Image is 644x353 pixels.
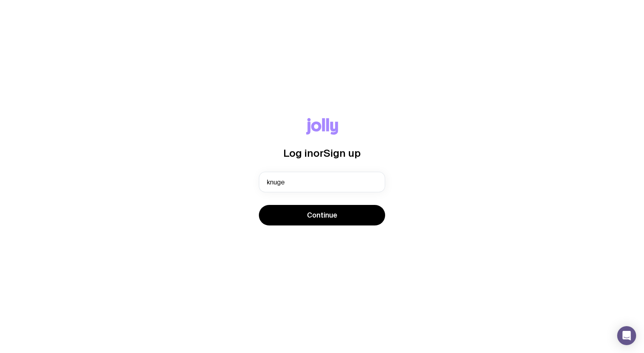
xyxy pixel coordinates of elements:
span: or [313,147,324,159]
span: Sign up [324,147,361,159]
div: Open Intercom Messenger [617,326,636,345]
span: Continue [307,210,337,220]
button: Continue [259,205,385,225]
input: you@email.com [259,172,385,192]
span: Log in [283,147,313,159]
